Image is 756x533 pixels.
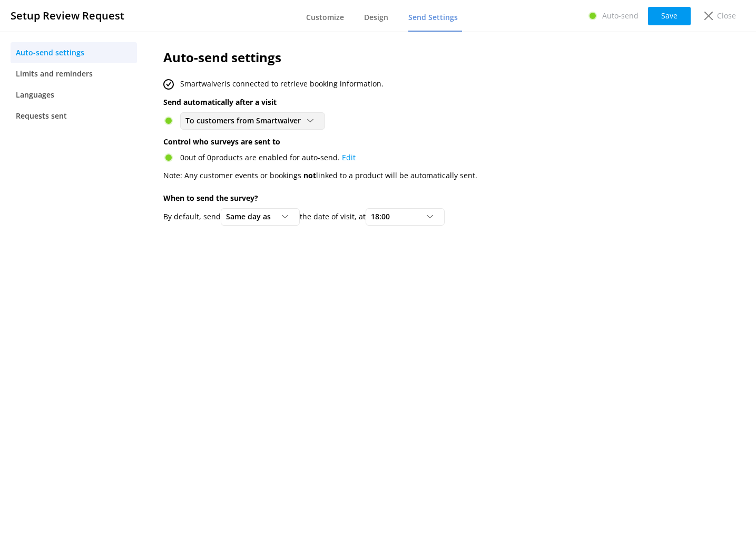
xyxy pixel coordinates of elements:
[300,211,366,222] p: the date of visit, at
[717,10,736,22] p: Close
[16,68,93,80] span: Limits and reminders
[163,192,661,204] p: When to send the survey?
[306,12,344,23] span: Customize
[163,96,661,108] p: Send automatically after a visit
[16,89,54,101] span: Languages
[226,211,277,222] span: Same day as
[163,47,661,67] h2: Auto-send settings
[11,105,137,127] a: Requests sent
[185,115,307,127] span: To customers from Smartwaiver
[648,7,691,25] button: Save
[180,78,384,90] p: Smartwaiver is connected to retrieve booking information.
[163,136,661,148] p: Control who surveys are sent to
[371,211,396,222] span: 18:00
[11,63,137,84] a: Limits and reminders
[11,7,124,24] h3: Setup Review Request
[16,47,84,59] span: Auto-send settings
[180,152,356,163] p: 0 out of 0 products are enabled for auto-send.
[11,84,137,105] a: Languages
[303,170,316,180] b: not
[163,170,661,181] p: Note: Any customer events or bookings linked to a product will be automatically sent.
[602,10,639,22] p: Auto-send
[16,110,67,122] span: Requests sent
[364,12,388,23] span: Design
[408,12,458,23] span: Send Settings
[163,211,221,222] p: By default, send
[11,42,137,63] a: Auto-send settings
[342,152,356,162] a: Edit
